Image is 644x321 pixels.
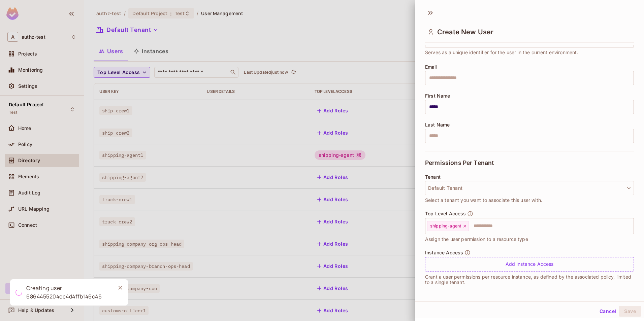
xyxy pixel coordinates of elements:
[115,283,125,293] button: Close
[597,306,619,317] button: Cancel
[425,93,450,99] span: First Name
[425,211,466,216] span: Top Level Access
[26,284,110,301] div: Creating user 6864455204cc4d4ffb146c46
[425,181,634,195] button: Default Tenant
[630,225,632,226] button: Open
[425,236,528,243] span: Assign the user permission to a resource type
[425,174,441,180] span: Tenant
[425,122,450,128] span: Last Name
[427,221,469,231] div: shipping-agent
[425,64,438,70] span: Email
[425,197,542,204] span: Select a tenant you want to associate this user with.
[425,49,578,56] span: Serves as a unique identifier for the user in the current environment.
[425,257,634,272] div: Add Instance Access
[425,274,634,285] p: Grant a user permissions per resource instance, as defined by the associated policy, limited to a...
[430,223,461,229] span: shipping-agent
[425,159,494,166] span: Permissions Per Tenant
[425,250,463,255] span: Instance Access
[619,306,641,317] button: Save
[437,28,493,36] span: Create New User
